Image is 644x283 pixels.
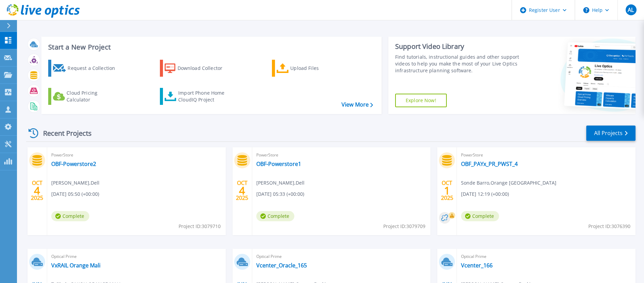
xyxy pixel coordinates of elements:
[342,101,373,108] a: View More
[395,42,521,51] div: Support Video Library
[48,60,124,77] a: Request a Collection
[179,223,221,230] span: Project ID: 3079710
[588,223,630,230] span: Project ID: 3076390
[461,161,518,167] a: OBF_PAYx_PR_PWST_4
[178,61,232,75] div: Download Collector
[51,161,96,167] a: OBF-Powerstore2
[160,60,236,77] a: Download Collector
[48,43,373,51] h3: Start a New Project
[68,61,122,75] div: Request a Collection
[461,179,556,187] span: Sonde Barro , Orange [GEOGRAPHIC_DATA]
[444,188,450,193] span: 1
[67,90,121,103] div: Cloud Pricing Calculator
[256,211,294,221] span: Complete
[272,60,348,77] a: Upload Files
[256,190,304,198] span: [DATE] 05:33 (+00:00)
[48,88,124,105] a: Cloud Pricing Calculator
[256,161,301,167] a: OBF-Powerstore1
[461,262,493,269] a: Vcenter_166
[395,94,447,107] a: Explore Now!
[461,151,631,159] span: PowerStore
[51,211,89,221] span: Complete
[461,190,509,198] span: [DATE] 12:19 (+00:00)
[26,125,101,141] div: Recent Projects
[586,126,636,141] a: All Projects
[256,253,427,260] span: Optical Prime
[256,179,305,187] span: [PERSON_NAME] , Dell
[256,262,307,269] a: Vcenter_Oracle_165
[395,54,521,74] div: Find tutorials, instructional guides and other support videos to help you make the most of your L...
[178,90,231,103] div: Import Phone Home CloudIQ Project
[461,253,631,260] span: Optical Prime
[628,7,634,13] span: AL
[51,151,222,159] span: PowerStore
[51,190,99,198] span: [DATE] 05:50 (+00:00)
[239,188,245,193] span: 4
[256,151,427,159] span: PowerStore
[441,178,454,203] div: OCT 2025
[51,179,99,187] span: [PERSON_NAME] , Dell
[51,253,222,260] span: Optical Prime
[34,188,40,193] span: 4
[383,223,425,230] span: Project ID: 3079709
[290,61,345,75] div: Upload Files
[51,262,100,269] a: VxRAIL Orange Mali
[236,178,249,203] div: OCT 2025
[31,178,43,203] div: OCT 2025
[461,211,499,221] span: Complete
